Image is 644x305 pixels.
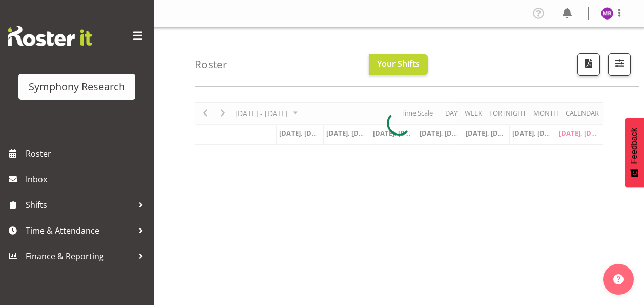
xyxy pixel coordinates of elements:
img: help-xxl-2.png [613,274,624,284]
span: Inbox [26,171,149,187]
h4: Roster [195,59,227,70]
button: Feedback - Show survey [625,118,644,187]
button: Your Shifts [369,54,428,75]
button: Download a PDF of the roster according to the set date range. [577,53,600,76]
button: Filter Shifts [608,53,631,76]
span: Shifts [26,197,133,213]
img: minu-rana11870.jpg [601,7,613,20]
span: Finance & Reporting [26,249,133,264]
span: Your Shifts [377,58,420,69]
span: Feedback [630,128,639,164]
img: Rosterit website logo [8,26,92,46]
span: Time & Attendance [26,223,133,238]
div: Symphony Research [29,79,125,94]
span: Roster [26,146,149,161]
